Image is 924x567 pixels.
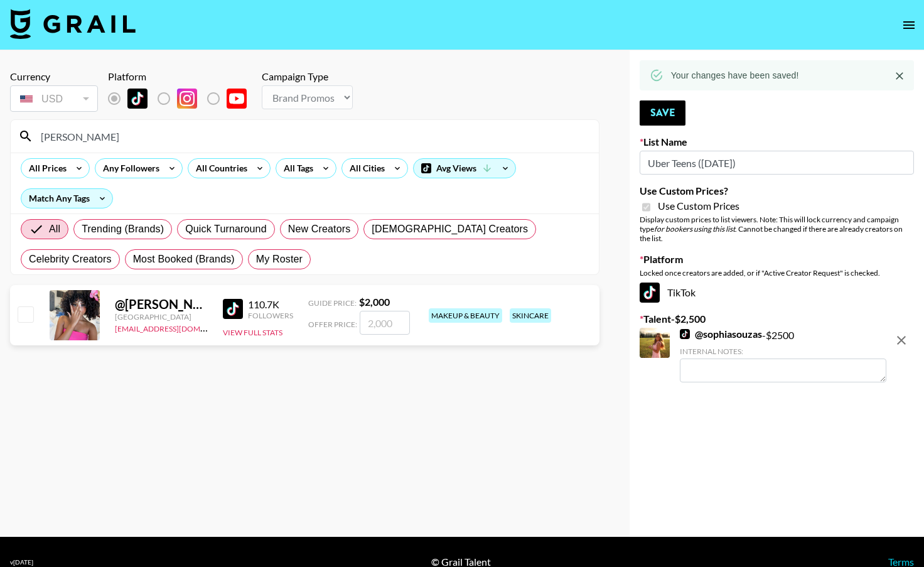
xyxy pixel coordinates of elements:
[29,252,112,267] span: Celebrity Creators
[223,328,282,337] button: View Full Stats
[127,89,148,109] img: TikTok
[890,67,909,85] button: Close
[108,70,257,83] div: Platform
[640,253,914,266] label: Platform
[359,296,390,308] strong: $ 2,000
[342,159,387,178] div: All Cities
[654,224,735,234] em: for bookers using this list
[658,200,739,212] span: Use Custom Prices
[108,85,257,112] div: List locked to TikTok.
[896,13,921,38] button: open drawer
[115,296,208,312] div: @ [PERSON_NAME].[PERSON_NAME]
[276,159,316,178] div: All Tags
[248,298,293,311] div: 110.7K
[429,308,502,323] div: makeup & beauty
[640,283,660,303] img: TikTok
[10,83,98,114] div: Currency is locked to USD
[640,215,914,243] div: Display custom prices to list viewers. Note: This will lock currency and campaign type . Cannot b...
[49,222,60,237] span: All
[510,308,551,323] div: skincare
[262,70,353,83] div: Campaign Type
[308,298,357,308] span: Guide Price:
[360,311,410,335] input: 2,000
[680,329,690,339] img: TikTok
[640,283,914,303] div: TikTok
[21,189,112,208] div: Match Any Tags
[248,311,293,320] div: Followers
[372,222,528,237] span: [DEMOGRAPHIC_DATA] Creators
[680,328,762,340] a: @sophiasouzas
[223,299,243,319] img: TikTok
[889,328,914,353] button: remove
[33,126,591,146] input: Search by User Name
[10,70,98,83] div: Currency
[177,89,197,109] img: Instagram
[671,64,799,87] div: Your changes have been saved!
[115,312,208,321] div: [GEOGRAPHIC_DATA]
[10,9,136,39] img: Grail Talent
[288,222,351,237] span: New Creators
[308,320,357,329] span: Offer Price:
[256,252,303,267] span: My Roster
[82,222,164,237] span: Trending (Brands)
[185,222,267,237] span: Quick Turnaround
[188,159,250,178] div: All Countries
[21,159,69,178] div: All Prices
[10,558,33,566] div: v [DATE]
[115,321,241,333] a: [EMAIL_ADDRESS][DOMAIN_NAME]
[680,328,886,382] div: - $ 2500
[640,136,914,148] label: List Name
[227,89,247,109] img: YouTube
[640,100,685,126] button: Save
[640,185,914,197] label: Use Custom Prices?
[414,159,515,178] div: Avg Views
[95,159,162,178] div: Any Followers
[640,268,914,278] div: Locked once creators are added, or if "Active Creator Request" is checked.
[680,347,886,356] div: Internal Notes:
[133,252,235,267] span: Most Booked (Brands)
[640,313,914,325] label: Talent - $ 2,500
[13,88,95,110] div: USD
